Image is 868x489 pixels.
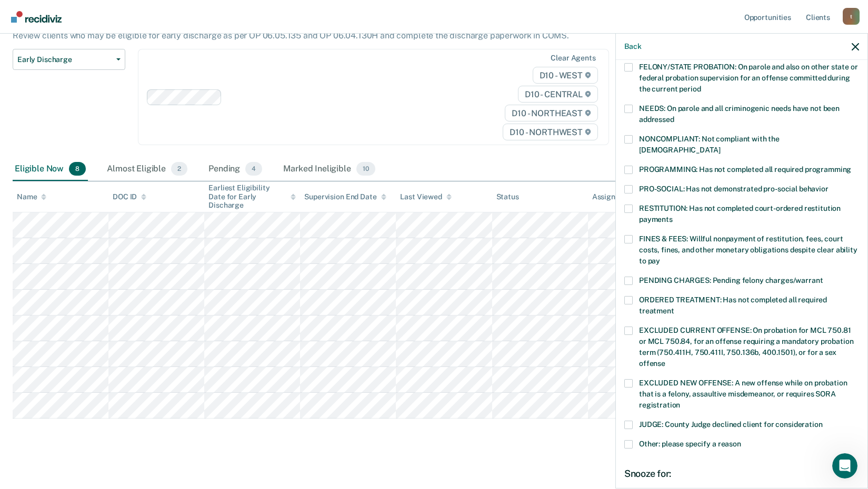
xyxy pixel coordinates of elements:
div: Marked Ineligible [281,158,377,181]
button: Profile dropdown button [843,8,860,25]
div: t [843,8,860,25]
div: Status [496,192,519,201]
span: PENDING CHARGES: Pending felony charges/warrant [639,276,823,284]
span: EXCLUDED NEW OFFENSE: A new offense while on probation that is a felony, assaultive misdemeanor, ... [639,379,847,409]
span: D10 - CENTRAL [518,86,598,103]
div: Almost Eligible [105,158,189,181]
span: D10 - WEST [533,67,598,84]
button: Back [624,42,641,51]
div: Assigned to [592,192,642,201]
span: NEEDS: On parole and all criminogenic needs have not been addressed [639,104,840,124]
div: Earliest Eligibility Date for Early Discharge [208,184,296,210]
div: Pending [206,158,264,181]
span: PRO-SOCIAL: Has not demonstrated pro-social behavior [639,185,829,193]
iframe: Intercom live chat [832,453,857,478]
span: JUDGE: County Judge declined client for consideration [639,420,823,429]
span: Early Discharge [17,55,112,64]
span: PROGRAMMING: Has not completed all required programming [639,165,851,174]
div: Snooze for: [624,468,859,480]
span: EXCLUDED CURRENT OFFENSE: On probation for MCL 750.81 or MCL 750.84, for an offense requiring a m... [639,326,853,368]
div: Eligible Now [13,158,88,181]
img: Recidiviz [11,11,62,23]
div: Name [17,192,46,201]
span: 4 [245,162,262,176]
span: D10 - NORTHEAST [505,105,597,121]
div: Supervision End Date [304,192,386,201]
span: 2 [171,162,187,176]
div: Last Viewed [400,192,451,201]
span: D10 - NORTHWEST [503,124,597,140]
span: NONCOMPLIANT: Not compliant with the [DEMOGRAPHIC_DATA] [639,135,780,154]
span: ORDERED TREATMENT: Has not completed all required treatment [639,296,827,315]
div: Clear agents [551,54,595,63]
span: RESTITUTION: Has not completed court-ordered restitution payments [639,204,841,223]
span: FINES & FEES: Willful nonpayment of restitution, fees, court costs, fines, and other monetary obl... [639,235,857,265]
div: DOC ID [113,192,146,201]
span: FELONY/STATE PROBATION: On parole and also on other state or federal probation supervision for an... [639,63,858,93]
span: 10 [356,162,375,176]
span: 8 [69,162,86,176]
span: Other: please specify a reason [639,440,741,448]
